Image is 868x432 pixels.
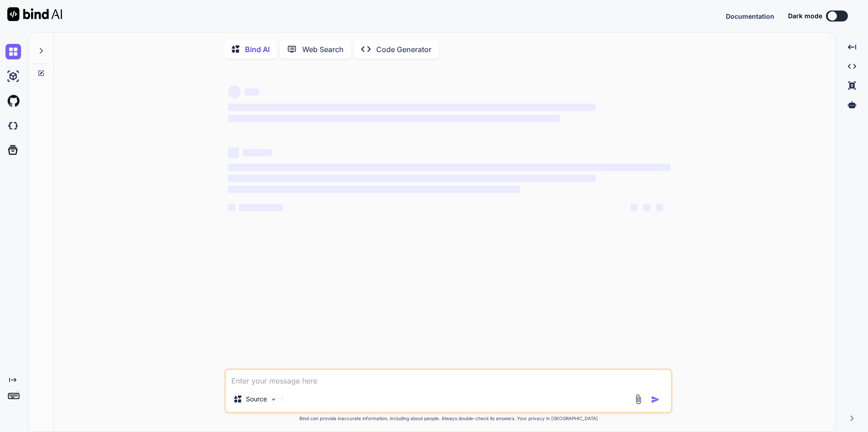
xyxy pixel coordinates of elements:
[228,104,595,111] span: ‌
[376,44,431,55] p: Code Generator
[270,395,277,403] img: Pick Models
[726,12,774,20] span: Documentation
[228,115,560,122] span: ‌
[228,147,239,158] span: ‌
[224,415,672,422] p: Bind can provide inaccurate information, including about people. Always double-check its answers....
[228,186,520,193] span: ‌
[643,204,650,211] span: ‌
[633,394,644,405] img: attachment
[302,44,344,55] p: Web Search
[243,149,272,156] span: ‌
[726,11,774,21] button: Documentation
[245,44,270,55] p: Bind AI
[228,175,595,182] span: ‌
[788,11,822,21] span: Dark mode
[239,204,283,211] span: ‌
[228,164,671,171] span: ‌
[246,395,267,404] p: Source
[228,204,235,211] span: ‌
[630,204,638,211] span: ‌
[7,7,62,21] img: Bind AI
[228,85,241,98] span: ‌
[5,69,21,84] img: ai-studio
[5,118,21,133] img: darkCloudIdeIcon
[245,88,259,96] span: ‌
[5,93,21,109] img: githubLight
[656,204,663,211] span: ‌
[5,44,21,59] img: chat
[651,395,660,404] img: icon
